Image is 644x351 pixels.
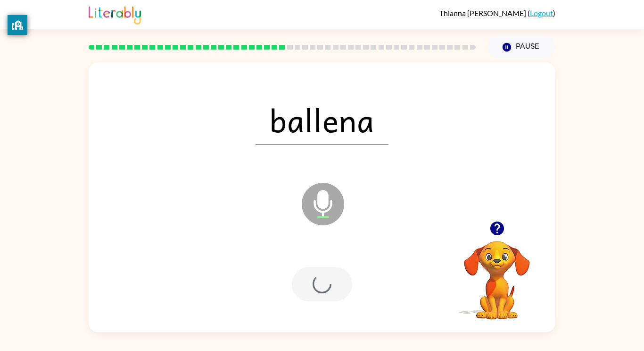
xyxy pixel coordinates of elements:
video: Your browser must support playing .mp4 files to use Literably. Please try using another browser. [450,226,544,321]
img: Literably [89,4,141,25]
div: ( ) [439,9,555,17]
button: Pause [487,36,555,58]
span: Thianna [PERSON_NAME] [439,9,528,17]
a: Logout [530,9,553,17]
button: privacy banner [8,15,27,35]
span: ballena [256,95,388,145]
